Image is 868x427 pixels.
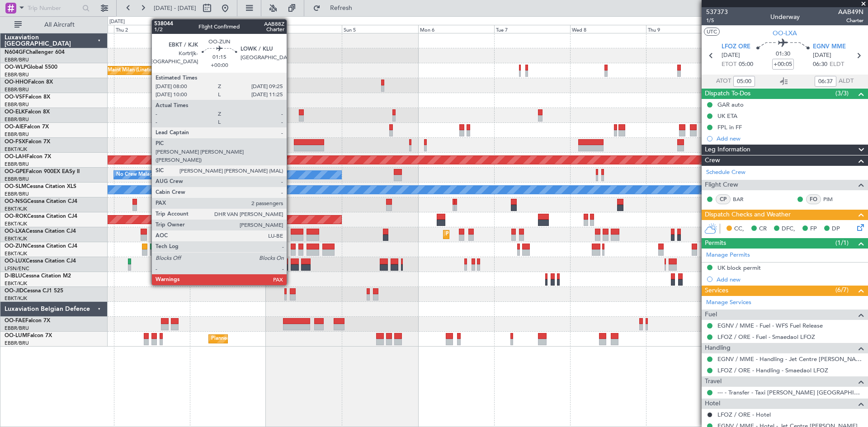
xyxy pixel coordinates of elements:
a: EBKT/KJK [5,250,27,257]
a: OO-FSXFalcon 7X [5,139,50,145]
span: OO-AIE [5,124,24,130]
span: OO-LXA [5,229,26,234]
a: Schedule Crew [706,168,745,177]
span: 537373 [706,7,728,17]
span: ALDT [839,77,854,86]
span: (3/3) [835,89,849,98]
div: Tue 7 [494,25,570,33]
a: OO-FAEFalcon 7X [5,318,50,324]
a: Manage Permits [706,251,750,260]
span: Leg Information [705,145,750,155]
a: OO-ELKFalcon 8X [5,109,50,115]
span: (6/7) [835,285,849,295]
a: EBKT/KJK [5,235,27,242]
a: --- - Transfer - Taxi [PERSON_NAME] [GEOGRAPHIC_DATA] [717,389,863,396]
span: OO-LAH [5,154,26,160]
div: Planned Maint [GEOGRAPHIC_DATA] ([GEOGRAPHIC_DATA] National) [211,332,375,346]
a: EBBR/BRU [5,340,29,347]
a: OO-JIDCessna CJ1 525 [5,288,63,294]
input: --:-- [815,76,836,87]
a: EBBR/BRU [5,56,29,63]
div: Underway [770,12,800,22]
span: 01:30 [776,50,790,59]
a: EBKT/KJK [5,221,27,227]
a: LFOZ / ORE - Hotel [717,411,771,418]
span: (1/1) [835,238,849,248]
span: ETOT [722,60,736,69]
span: Fuel [705,310,717,320]
span: Dispatch Checks and Weather [705,210,791,220]
a: OO-LXACessna Citation CJ4 [5,229,76,234]
div: Fri 3 [190,25,266,33]
a: BAR [733,195,753,203]
span: Services [705,286,728,296]
a: PIM [823,195,844,203]
div: Planned Maint Kortrijk-[GEOGRAPHIC_DATA] [446,228,551,241]
a: EBBR/BRU [5,131,29,138]
span: Permits [705,238,726,249]
div: FPL in FF [717,123,742,131]
div: Add new [717,135,863,142]
a: OO-VSFFalcon 8X [5,94,50,100]
span: Hotel [705,399,720,409]
button: UTC [704,28,720,36]
div: Thu 2 [114,25,190,33]
a: EBBR/BRU [5,176,29,183]
a: OO-LUXCessna Citation CJ4 [5,258,76,264]
span: 06:30 [813,60,827,69]
div: Sat 4 [266,25,342,33]
a: EBKT/KJK [5,146,27,153]
span: 05:00 [739,60,753,69]
a: OO-LUMFalcon 7X [5,333,52,338]
input: Trip Number [28,1,80,15]
a: Manage Services [706,298,751,307]
span: CC, [734,225,744,234]
a: EBBR/BRU [5,325,29,332]
span: OO-JID [5,288,24,294]
a: OO-LAHFalcon 7X [5,154,51,160]
span: All Aircraft [24,22,95,28]
span: OO-VSF [5,94,25,100]
span: CR [759,225,767,234]
button: Refresh [309,1,363,15]
span: OO-HHO [5,80,28,85]
a: EBBR/BRU [5,86,29,93]
a: LFOZ / ORE - Fuel - Smaedaol LFOZ [717,333,815,341]
div: Wed 8 [570,25,646,33]
input: --:-- [733,76,755,87]
a: EBBR/BRU [5,161,29,168]
span: OO-LUX [5,258,26,264]
div: Mon 6 [418,25,494,33]
div: [DATE] [109,18,125,26]
a: N604GFChallenger 604 [5,50,65,55]
span: OO-GPE [5,169,26,174]
a: EBBR/BRU [5,71,29,78]
span: LFOZ ORE [722,42,750,52]
span: 1/5 [706,17,728,24]
a: OO-NSGCessna Citation CJ4 [5,199,77,204]
div: GAR auto [717,101,744,108]
span: OO-LXA [773,28,797,38]
span: Dispatch To-Dos [705,89,750,99]
span: [DATE] [722,51,740,60]
div: FO [806,194,821,204]
a: LFOZ / ORE - Handling - Smaedaol LFOZ [717,366,828,374]
a: EBKT/KJK [5,280,27,287]
span: Crew [705,155,720,166]
span: ATOT [716,77,731,86]
span: DP [832,225,840,234]
span: OO-LUM [5,333,27,338]
span: DFC, [782,225,795,234]
span: FP [810,225,817,234]
span: Flight Crew [705,180,738,190]
a: OO-ROKCessna Citation CJ4 [5,214,77,219]
span: D-IBLU [5,273,22,279]
span: [DATE] - [DATE] [154,4,196,12]
span: [DATE] [813,51,831,60]
div: Planned Maint Milan (Linate) [88,64,153,77]
a: D-IBLUCessna Citation M2 [5,273,71,279]
span: EGNV MME [813,42,846,52]
button: All Aircraft [10,18,98,32]
div: Thu 9 [646,25,722,33]
span: AAB49N [838,7,863,17]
